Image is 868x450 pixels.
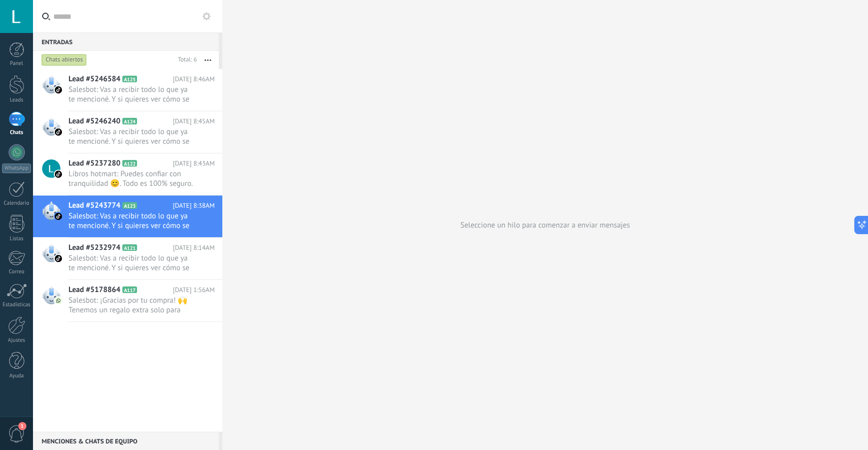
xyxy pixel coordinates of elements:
[2,302,31,308] div: Estadísticas
[2,97,31,104] div: Leads
[173,285,215,295] span: [DATE] 1:56AM
[174,55,197,65] div: Total: 6
[2,60,31,67] div: Panel
[69,116,120,126] span: Lead #5246240
[55,297,62,304] img: com.amocrm.amocrmwa.svg
[69,127,195,146] span: Salesbot: Vas a recibir todo lo que ya te mencioné. Y si quieres ver cómo se ve impreso, revisa l...
[69,253,195,273] span: Salesbot: Vas a recibir todo lo que ya te mencioné. Y si quieres ver cómo se ve impreso, revisa l...
[173,158,215,169] span: [DATE] 8:43AM
[122,286,137,293] span: A117
[122,118,137,124] span: A124
[2,337,31,344] div: Ajustes
[69,243,120,253] span: Lead #5232974
[173,243,215,253] span: [DATE] 8:14AM
[33,111,222,153] a: Lead #5246240 A124 [DATE] 8:45AM Salesbot: Vas a recibir todo lo que ya te mencioné. Y si quieres...
[33,153,222,195] a: Lead #5237280 A122 [DATE] 8:43AM Libros hotmart: Puedes confiar con tranquilidad 😊. Todo es 100% ...
[42,54,87,66] div: Chats abiertos
[33,432,219,450] div: Menciones & Chats de equipo
[122,76,137,82] span: A125
[69,201,120,211] span: Lead #5243774
[2,200,31,207] div: Calendario
[2,269,31,275] div: Correo
[33,69,222,111] a: Lead #5246584 A125 [DATE] 8:46AM Salesbot: Vas a recibir todo lo que ya te mencioné. Y si quieres...
[69,211,195,231] span: Salesbot: Vas a recibir todo lo que ya te mencioné. Y si quieres ver cómo se ve impreso, revisa l...
[55,86,62,93] img: tiktok_kommo.svg
[122,202,137,209] span: A123
[18,422,26,430] span: 1
[55,213,62,220] img: tiktok_kommo.svg
[69,74,120,84] span: Lead #5246584
[173,74,215,84] span: [DATE] 8:46AM
[69,158,120,169] span: Lead #5237280
[33,33,219,51] div: Entradas
[55,171,62,178] img: tiktok_kommo.svg
[33,280,222,322] a: Lead #5178864 A117 [DATE] 1:56AM Salesbot: ¡Gracias por tu compra! 🙌 Tenemos un regalo extra solo...
[173,116,215,126] span: [DATE] 8:45AM
[69,285,120,295] span: Lead #5178864
[55,255,62,262] img: tiktok_kommo.svg
[2,130,31,136] div: Chats
[69,296,195,315] span: Salesbot: ¡Gracias por tu compra! 🙌 Tenemos un regalo extra solo para clientes como tú 🎁 Deja un ...
[69,169,195,188] span: Libros hotmart: Puedes confiar con tranquilidad 😊. Todo es 100% seguro. Aceptamos Bancolombia y N...
[122,160,137,167] span: A122
[173,201,215,211] span: [DATE] 8:38AM
[122,244,137,251] span: A121
[55,128,62,136] img: tiktok_kommo.svg
[33,196,222,237] a: Lead #5243774 A123 [DATE] 8:38AM Salesbot: Vas a recibir todo lo que ya te mencioné. Y si quieres...
[33,238,222,279] a: Lead #5232974 A121 [DATE] 8:14AM Salesbot: Vas a recibir todo lo que ya te mencioné. Y si quieres...
[2,236,31,242] div: Listas
[2,373,31,379] div: Ayuda
[2,164,31,173] div: WhatsApp
[69,85,195,104] span: Salesbot: Vas a recibir todo lo que ya te mencioné. Y si quieres ver cómo se ve impreso, revisa l...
